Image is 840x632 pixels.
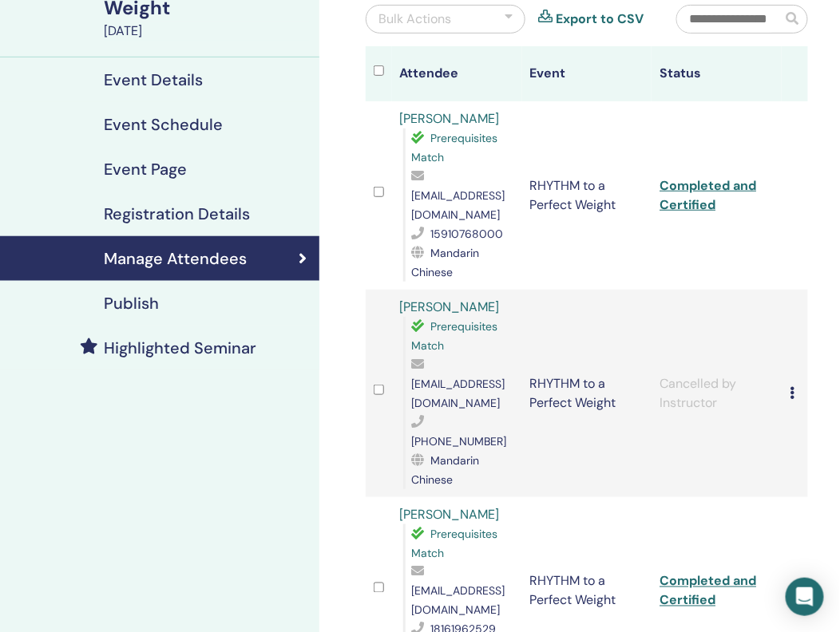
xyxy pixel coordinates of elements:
span: Mandarin Chinese [412,246,480,279]
h4: Publish [104,294,159,313]
span: Prerequisites Match [412,319,498,353]
th: Event [522,46,652,101]
h4: Event Schedule [104,115,223,134]
a: [PERSON_NAME] [400,298,500,315]
h4: Manage Attendees [104,249,247,268]
span: Prerequisites Match [412,131,498,164]
h4: Event Page [104,160,187,179]
span: [EMAIL_ADDRESS][DOMAIN_NAME] [412,188,505,222]
a: Completed and Certified [660,573,756,609]
span: Prerequisites Match [412,527,498,560]
span: 15910768000 [431,227,504,241]
h4: Event Details [104,70,203,89]
a: Completed and Certified [660,177,756,213]
span: [EMAIL_ADDRESS][DOMAIN_NAME] [412,584,505,618]
td: RHYTHM to a Perfect Weight [522,101,652,290]
th: Attendee [392,46,522,101]
span: [PHONE_NUMBER] [412,434,507,448]
span: Mandarin Chinese [412,453,480,487]
h4: Highlighted Seminar [104,338,256,357]
th: Status [652,46,782,101]
a: [PERSON_NAME] [400,110,500,127]
div: [DATE] [104,22,310,41]
td: RHYTHM to a Perfect Weight [522,290,652,497]
div: Bulk Actions [378,10,451,29]
h4: Registration Details [104,204,250,223]
a: Export to CSV [556,10,644,29]
span: [EMAIL_ADDRESS][DOMAIN_NAME] [412,377,505,410]
div: Open Intercom Messenger [786,578,824,616]
a: [PERSON_NAME] [400,506,500,523]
